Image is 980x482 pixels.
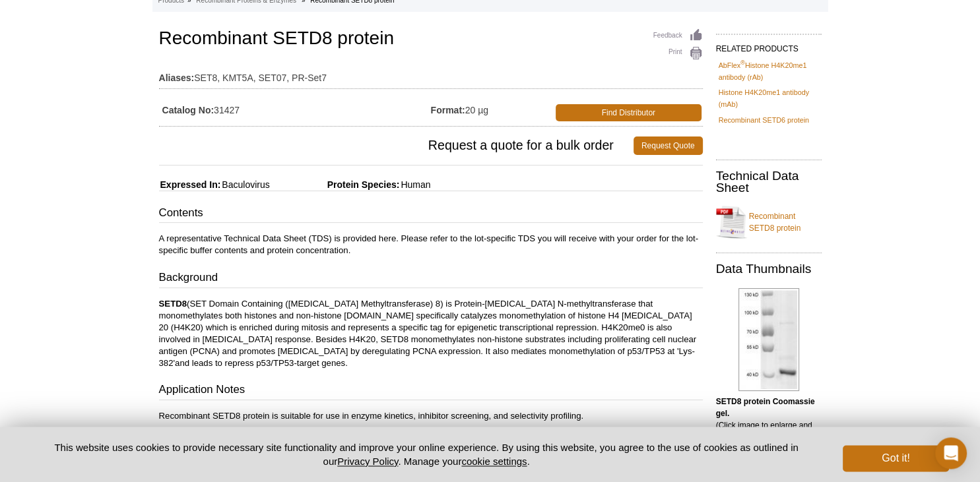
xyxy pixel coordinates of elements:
a: Request Quote [634,136,703,155]
h2: Technical Data Sheet [716,170,822,194]
h2: Data Thumbnails [716,263,822,275]
p: This website uses cookies to provide necessary site functionality and improve your online experie... [32,440,822,468]
a: Privacy Policy [337,456,398,467]
a: Feedback [653,28,703,43]
td: 20 µg [431,96,553,123]
button: cookie settings [461,456,527,467]
span: Baculovirus [220,179,269,190]
p: Recombinant SETD8 protein is suitable for use in enzyme kinetics, inhibitor screening, and select... [159,410,703,422]
strong: Catalog No: [162,104,214,116]
a: Recombinant SETD6 protein [719,114,809,126]
p: (SET Domain Containing ([MEDICAL_DATA] Methyltransferase) 8) is Protein-[MEDICAL_DATA] N-methyltr... [159,298,703,369]
b: SETD8 protein Coomassie gel. [716,397,815,418]
h3: Application Notes [159,382,703,400]
h3: Background [159,270,703,288]
a: Recombinant SETD8 protein [716,202,822,242]
p: A representative Technical Data Sheet (TDS) is provided here. Please refer to the lot-specific TD... [159,233,703,256]
strong: SETD8 [159,299,187,309]
strong: Aliases: [159,72,195,84]
h2: RELATED PRODUCTS [716,34,822,57]
img: SETD8 protein Coomassie gel [738,288,799,391]
sup: ® [740,59,745,66]
a: Print [653,46,703,61]
span: Human [399,179,430,190]
div: Open Intercom Messenger [935,437,967,469]
span: Expressed In: [159,179,221,190]
td: SET8, KMT5A, SET07, PR-Set7 [159,64,703,85]
p: (Click image to enlarge and see details). [716,396,822,443]
span: Protein Species: [273,179,400,190]
a: AbFlex®Histone H4K20me1 antibody (rAb) [719,59,819,83]
a: Histone H4K20me1 antibody (mAb) [719,86,819,110]
button: Got it! [843,445,948,471]
h1: Recombinant SETD8 protein [159,28,703,51]
a: Find Distributor [556,104,702,121]
span: Request a quote for a bulk order [159,136,634,155]
td: 31427 [159,96,431,123]
h3: Contents [159,205,703,224]
strong: Format: [431,104,465,116]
